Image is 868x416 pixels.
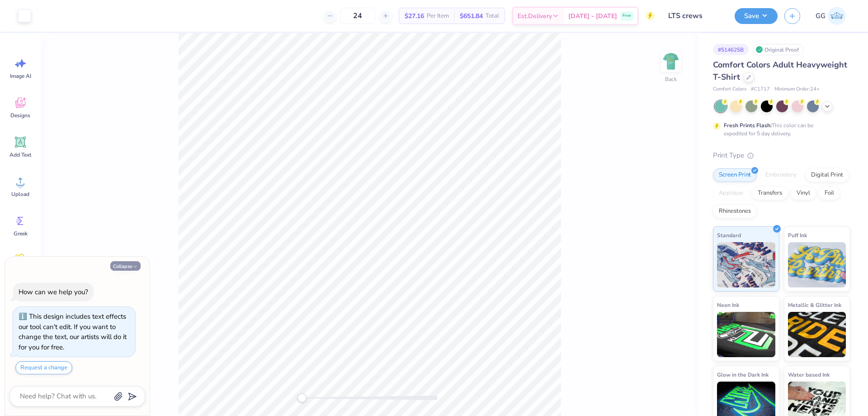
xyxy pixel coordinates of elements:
[774,86,820,93] span: Minimum Order: 24 +
[110,261,141,271] button: Collapse
[828,7,846,25] img: Gerson Garcia
[724,122,772,129] strong: Fresh Prints Flash:
[460,11,483,21] span: $651.84
[816,11,826,21] span: GG
[752,186,788,200] div: Transfers
[788,242,846,287] img: Puff Ink
[14,230,28,237] span: Greek
[10,72,31,80] span: Image AI
[297,393,307,402] div: Accessibility label
[717,300,739,310] span: Neon Ink
[568,11,617,21] span: [DATE] - [DATE]
[788,312,846,357] img: Metallic & Glitter Ink
[662,53,680,71] img: Back
[713,44,749,55] div: # 514625B
[717,242,775,287] img: Standard
[759,168,802,182] div: Embroidery
[518,11,552,21] span: Est. Delivery
[713,205,757,218] div: Rhinestones
[819,186,840,200] div: Foil
[665,75,677,83] div: Back
[427,11,449,21] span: Per Item
[11,191,29,198] span: Upload
[623,13,631,19] span: Free
[10,112,30,119] span: Designs
[811,7,850,25] a: GG
[405,11,424,21] span: $27.16
[713,168,757,182] div: Screen Print
[805,168,849,182] div: Digital Print
[717,230,741,240] span: Standard
[340,8,375,24] input: – –
[788,370,830,379] span: Water based Ink
[713,59,847,82] span: Comfort Colors Adult Heavyweight T-Shirt
[486,11,499,21] span: Total
[735,8,778,24] button: Save
[717,312,775,357] img: Neon Ink
[9,151,31,158] span: Add Text
[661,7,728,25] input: Untitled Design
[724,121,835,138] div: This color can be expedited for 5 day delivery.
[19,287,88,296] div: How can we help you?
[751,86,770,93] span: # C1717
[753,44,804,55] div: Original Proof
[713,186,749,200] div: Applique
[713,150,850,161] div: Print Type
[791,186,816,200] div: Vinyl
[15,361,72,374] button: Request a change
[788,230,807,240] span: Puff Ink
[713,86,746,93] span: Comfort Colors
[19,312,127,352] div: This design includes text effects our tool can't edit. If you want to change the text, our artist...
[788,300,841,310] span: Metallic & Glitter Ink
[717,370,769,379] span: Glow in the Dark Ink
